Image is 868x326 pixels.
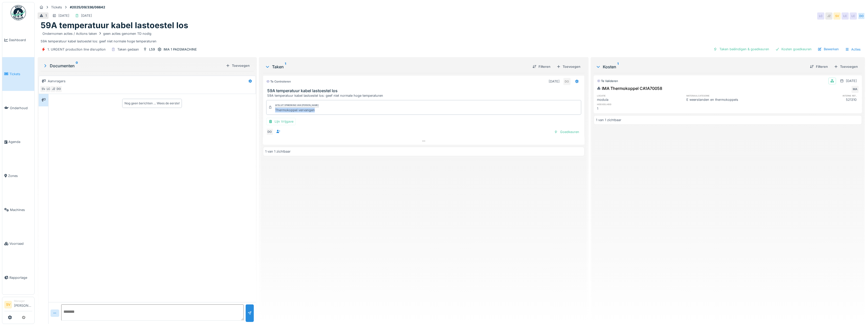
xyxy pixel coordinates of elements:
a: SV Manager[PERSON_NAME] [4,299,32,311]
div: Te valideren [597,79,618,83]
div: Ondernomen acties / Actions taken geen acties genomen TD nodig [42,31,151,36]
div: 1 [45,13,47,18]
div: JZ [825,12,832,20]
div: MA [851,86,859,93]
div: Nog geen berichten … Wees de eerste! [124,101,180,106]
div: Kosten goedkeuren [773,46,814,53]
div: DO [266,128,273,135]
div: LC [817,12,824,20]
div: Acties [843,46,863,53]
sup: 0 [76,63,78,69]
div: 521310 [772,97,859,102]
div: 59A temperatuur kabel lastoestel los: geef niet normale hoge temperaturen [41,30,862,44]
div: Manager [14,299,32,303]
div: Taken beëindigen & goedkeuren [711,46,771,53]
sup: 1 [617,64,619,70]
div: Bewerken [816,46,841,53]
sup: 1 [285,64,286,70]
span: Rapportage [9,275,32,280]
div: 1 van 1 zichtbaar [596,118,621,122]
div: LC [45,86,52,93]
a: Tickets [2,57,34,91]
div: 1 van 1 zichtbaar [265,149,291,154]
div: DO [55,86,62,93]
strong: #2025/09/336/06642 [68,5,107,10]
div: Toevoegen [224,62,252,69]
a: Zones [2,159,34,193]
h6: hoeveelheid [597,103,683,106]
a: Agenda [2,125,34,159]
div: Thermokoppel vervangen [275,108,319,112]
div: Documenten [43,63,224,69]
div: Filteren [530,63,553,70]
div: DO [563,78,571,85]
div: Taken [265,64,528,70]
h6: interne ref. [772,94,859,97]
div: Taken gedaan [117,47,139,52]
img: Badge_color-CXgf-gQk.svg [11,5,26,20]
div: Afsluit opmerking van [PERSON_NAME] [275,104,319,107]
h1: 59A temperatuur kabel lastoestel los [41,21,188,30]
h6: materiaalcategorie [686,94,772,97]
div: LC [850,12,857,20]
div: Filteren [808,63,830,70]
div: 1 [597,106,683,111]
div: L59 [149,47,155,52]
div: Toevoegen [832,63,860,70]
a: Dashboard [2,23,34,57]
div: Goedkeuren [552,128,581,135]
div: Te controleren [266,79,291,84]
div: [DATE] [81,13,92,18]
div: 1. URGENT production line disruption [48,47,106,52]
span: Voorraad [9,241,32,246]
li: SV [4,301,12,308]
a: Machines [2,193,34,227]
span: Machines [10,207,32,212]
div: SV [833,12,841,20]
div: Kosten [596,64,806,70]
div: DO [858,12,865,20]
span: Zones [8,173,32,178]
a: Voorraad [2,227,34,261]
div: [DATE] [846,78,857,83]
div: IMA Thermokoppel CA1A70058 [597,85,662,91]
div: modula [597,97,683,102]
div: JZ [50,86,57,93]
span: Agenda [8,139,32,144]
div: Tickets [51,5,62,10]
a: Rapportage [2,261,34,295]
div: E weerstanden en thermokoppels [686,97,772,102]
div: Toevoegen [555,63,582,70]
div: [DATE] [549,79,560,84]
div: IMA 1 PADSMACHINE [164,47,197,52]
span: Onderhoud [10,106,32,110]
div: [DATE] [58,13,69,18]
div: 59A temperatuur kabel lastoestel los: geef niet normale hoge temperaturen [267,93,582,98]
a: Onderhoud [2,91,34,125]
div: Aanvragers [48,79,66,84]
span: Tickets [9,72,32,76]
div: SV [40,86,47,93]
li: [PERSON_NAME] [14,299,32,310]
h3: 59A temperatuur kabel lastoestel los [267,88,582,93]
div: LC [842,12,849,20]
span: Dashboard [9,38,32,42]
div: Lijn Vrijgave [266,118,296,125]
h6: locatie [597,94,683,97]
